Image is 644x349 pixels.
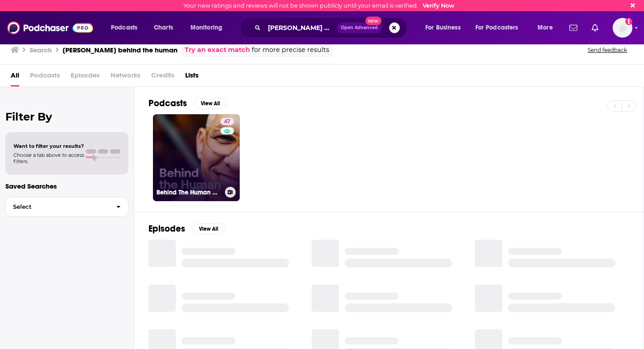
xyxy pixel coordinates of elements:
span: More [538,22,553,34]
span: Podcasts [30,68,60,86]
span: Want to filter your results? [13,143,84,149]
span: for more precise results [252,45,329,55]
div: Your new ratings and reviews will not be shown publicly until your email is verified. [183,2,454,9]
span: Choose a tab above to access filters. [13,152,84,164]
span: Select [6,204,109,210]
h2: Episodes [148,223,185,234]
button: open menu [531,21,564,35]
a: EpisodesView All [148,223,225,234]
h3: Search [30,46,52,54]
img: Podchaser - Follow, Share and Rate Podcasts [7,19,93,36]
a: Charts [148,21,178,35]
span: 47 [224,117,230,126]
button: open menu [105,21,149,35]
p: Saved Searches [5,182,128,190]
svg: Email not verified [625,18,632,25]
a: Try an exact match [185,45,250,55]
img: User Profile [613,18,632,38]
a: 47Behind The Human with [PERSON_NAME] [153,114,240,201]
a: All [11,68,19,86]
span: For Business [425,22,461,34]
span: Open Advanced [341,26,378,30]
h2: Filter By [5,110,128,123]
a: PodcastsView All [148,98,226,109]
span: New [365,17,381,25]
a: Show notifications dropdown [566,20,581,35]
span: Logged in as levels [613,18,632,38]
h2: Podcasts [148,98,187,109]
button: View All [192,224,225,234]
a: Show notifications dropdown [588,20,602,35]
button: open menu [419,21,472,35]
a: Lists [185,68,199,86]
a: Verify Now [423,2,454,9]
span: Monitoring [191,22,222,34]
h3: Behind The Human with [PERSON_NAME] [157,189,221,196]
button: View All [194,98,226,109]
a: 47 [220,118,234,125]
span: For Podcasters [475,22,518,34]
span: Credits [151,68,174,86]
button: Send feedback [585,46,630,54]
span: Charts [154,22,173,34]
button: Select [5,197,128,217]
button: Open AdvancedNew [337,22,382,33]
button: open menu [184,21,234,35]
input: Search podcasts, credits, & more... [264,21,337,35]
span: Episodes [71,68,100,86]
span: Podcasts [111,22,137,34]
button: open menu [470,21,531,35]
button: Show profile menu [613,18,632,38]
div: Search podcasts, credits, & more... [248,17,416,38]
span: Networks [110,68,140,86]
h3: [PERSON_NAME] behind the human [63,46,178,54]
